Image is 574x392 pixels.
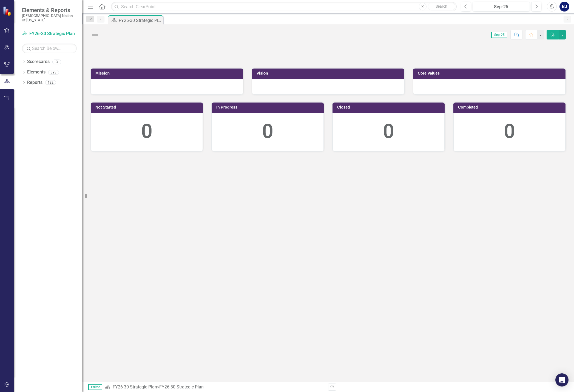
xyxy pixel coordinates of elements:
img: ClearPoint Strategy [3,6,12,16]
a: Elements [27,69,46,75]
span: Sep-25 [491,32,507,38]
h3: In Progress [216,105,321,109]
button: BJ [559,2,569,12]
h3: Core Values [418,71,563,75]
span: Elements & Reports [22,7,77,13]
a: Scorecards [27,59,50,65]
div: » [105,384,324,390]
input: Search ClearPoint... [111,2,457,12]
input: Search Below... [22,44,77,53]
a: Reports [27,79,42,86]
h3: Closed [337,105,442,109]
div: Sep-25 [474,4,528,10]
h3: Vision [257,71,402,75]
div: 132 [45,80,56,85]
span: Search [436,4,447,8]
a: FY26-30 Strategic Plan [113,384,157,390]
div: 3 [52,59,61,64]
div: FY26-30 Strategic Plan [119,17,162,24]
div: 0 [96,117,197,146]
small: [DEMOGRAPHIC_DATA] Nation of [US_STATE] [22,13,77,22]
div: FY26-30 Strategic Plan [159,384,204,390]
h3: Completed [458,105,563,109]
span: Editor [88,384,102,390]
button: Search [428,3,455,10]
img: Not Defined [90,30,99,39]
div: Open Intercom Messenger [555,373,569,387]
a: FY26-30 Strategic Plan [22,31,77,37]
div: 0 [217,117,318,146]
h3: Mission [95,71,240,75]
button: Sep-25 [473,2,530,12]
h3: Not Started [95,105,200,109]
div: 0 [338,117,439,146]
div: 0 [459,117,560,146]
div: 393 [48,70,59,75]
